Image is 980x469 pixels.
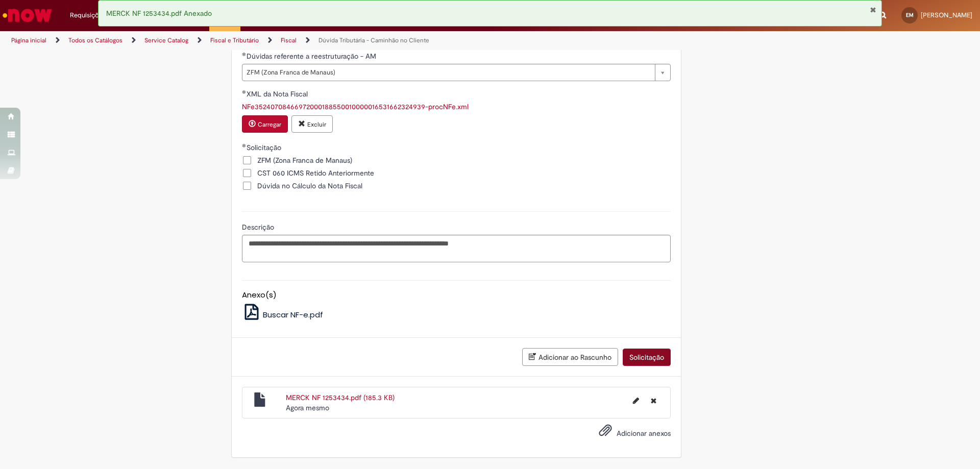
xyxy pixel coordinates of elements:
span: Obrigatório Preenchido [242,143,247,147]
a: Service Catalog [144,36,188,44]
ul: Trilhas de página [8,31,646,50]
button: Editar nome de arquivo MERCK NF 1253434.pdf [627,392,645,409]
button: Excluir anexo NFe35240708466972000188550010000016531662324939-procNFe.xml [291,115,333,133]
span: MERCK NF 1253434.pdf Anexado [106,9,212,18]
a: Fiscal [281,36,297,44]
button: Adicionar anexos [596,421,615,445]
span: Adicionar anexos [617,429,671,438]
button: Adicionar ao Rascunho [522,348,618,366]
small: Excluir [307,120,326,129]
a: Dúvida Tributária - Caminhão no Cliente [318,36,429,44]
span: Obrigatório Preenchido [242,52,247,56]
button: Solicitação [623,349,671,366]
span: [PERSON_NAME] [921,11,972,19]
span: CST 060 ICMS Retido Anteriormente [257,168,374,178]
time: 28/08/2025 08:22:38 [286,403,329,412]
a: Buscar NF-e.pdf [242,309,324,320]
a: Página inicial [11,36,46,44]
h5: Anexo(s) [242,291,671,300]
a: Download de NFe35240708466972000188550010000016531662324939-procNFe.xml [242,102,469,111]
span: EM [906,12,914,18]
img: ServiceNow [1,5,54,26]
button: Carregar anexo de XML da Nota Fiscal Required [242,115,288,133]
span: Descrição [242,223,276,232]
span: Obrigatório Preenchido [242,90,247,94]
span: Dúvida no Cálculo da Nota Fiscal [257,181,362,191]
span: Requisições [70,10,106,20]
textarea: Descrição [242,235,671,262]
span: Solicitação [247,143,283,152]
button: Excluir MERCK NF 1253434.pdf [645,392,663,409]
span: Buscar NF-e.pdf [263,309,323,320]
a: Fiscal e Tributário [210,36,259,44]
a: MERCK NF 1253434.pdf (185.3 KB) [286,393,395,402]
span: XML da Nota Fiscal [247,89,310,98]
span: Dúvidas referente a reestruturação - AM [247,52,378,61]
a: Todos os Catálogos [68,36,122,44]
small: Carregar [258,120,281,129]
span: ZFM (Zona Franca de Manaus) [257,155,352,165]
button: Fechar Notificação [870,6,876,14]
span: Agora mesmo [286,403,329,412]
span: ZFM (Zona Franca de Manaus) [247,64,650,81]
